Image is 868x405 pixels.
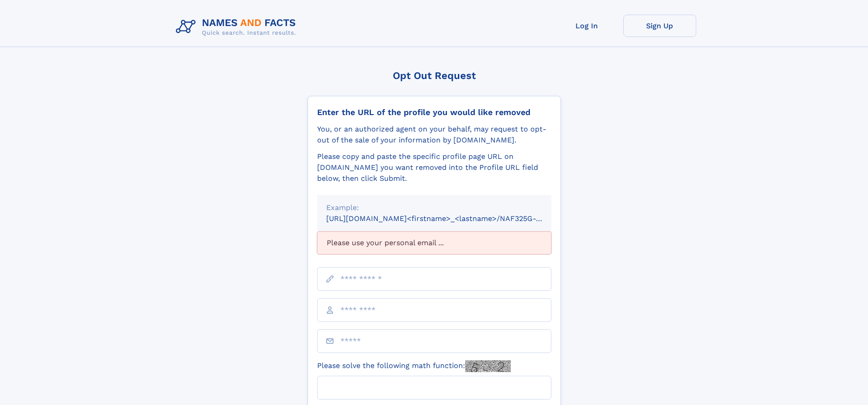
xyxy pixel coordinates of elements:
small: [URL][DOMAIN_NAME]<firstname>_<lastname>/NAF325G-xxxxxxxx [326,214,569,223]
label: Please solve the following math function: [317,360,511,372]
img: Logo Names and Facts [172,15,303,39]
div: Please use your personal email ... [317,231,551,254]
a: Sign Up [623,15,696,37]
div: Please copy and paste the specific profile page URL on [DOMAIN_NAME] you want removed into the Pr... [317,151,551,184]
div: Example: [326,202,542,213]
a: Log In [550,15,623,37]
div: You, or an authorized agent on your behalf, may request to opt-out of the sale of your informatio... [317,124,551,146]
div: Opt Out Request [308,70,561,81]
div: Enter the URL of the profile you would like removed [317,107,551,117]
